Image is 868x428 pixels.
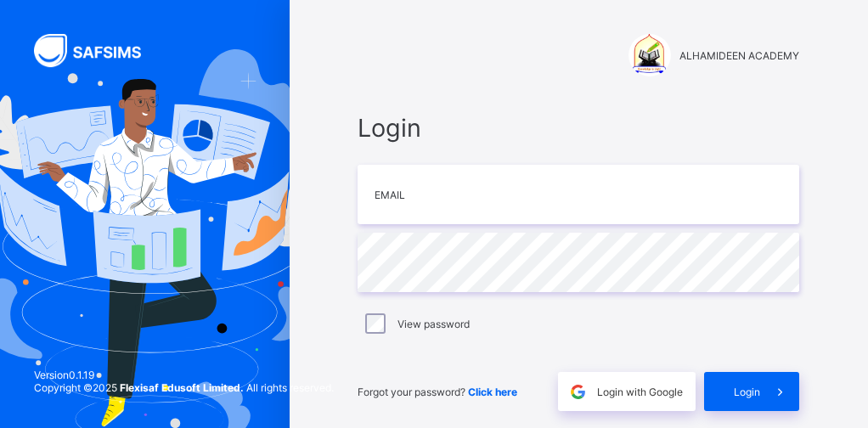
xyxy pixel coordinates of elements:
span: Login with Google [597,386,683,398]
span: Version 0.1.19 [34,369,334,381]
span: Forgot your password? [358,386,517,398]
span: Copyright © 2025 All rights reserved. [34,381,334,394]
img: SAFSIMS Logo [34,34,161,67]
span: Login [734,386,760,398]
label: View password [397,318,470,330]
a: Click here [468,386,517,398]
span: Login [358,113,799,143]
span: ALHAMIDEEN ACADEMY [679,49,799,62]
img: google.396cfc9801f0270233282035f929180a.svg [568,382,588,402]
strong: Flexisaf Edusoft Limited. [120,381,244,394]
